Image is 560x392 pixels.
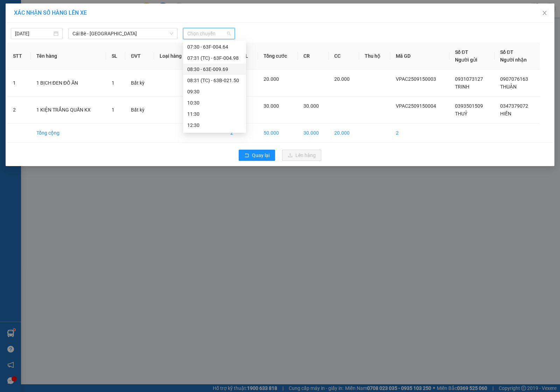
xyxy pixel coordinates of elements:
div: 0963222212 [60,31,131,41]
td: 20.000 [329,123,359,143]
div: 11:30 [187,110,242,118]
span: 20.000 [264,76,279,82]
div: THÀNH [6,14,55,23]
th: Loại hàng [154,43,192,70]
th: Tên hàng [31,43,106,70]
th: ĐVT [125,43,154,70]
th: SL [106,43,125,70]
div: 08:30 - 63E-009.69 [187,65,242,73]
span: VPAC2509150003 [396,76,436,82]
th: Thu hộ [359,43,390,70]
td: 1 [7,70,31,97]
span: 0907076163 [500,76,528,82]
td: 2 [390,123,449,143]
div: VP [GEOGRAPHIC_DATA] [60,6,131,23]
td: Bất kỳ [125,97,154,123]
span: VPAC2509150004 [396,103,436,109]
td: 2 [7,97,31,123]
span: THUỶ [455,111,467,116]
th: CC [329,43,359,70]
span: Cái Bè - Sài Gòn [72,28,173,39]
span: 0393501509 [455,103,483,109]
span: THUẬN [500,84,517,90]
span: Nhận: [60,7,77,14]
div: 07:31 (TC) - 63F-004.98 [187,54,242,62]
td: 1 BỊCH ĐEN ĐỒ ĂN [31,70,106,97]
span: 1 [112,80,114,86]
span: Quay lại [252,151,269,159]
span: Rồi : [5,46,17,53]
td: 50.000 [258,123,298,143]
span: 0347379072 [500,103,528,109]
span: HIỀN [500,111,511,116]
td: 1 KIỆN TRẮNG QUẤN KX [31,97,106,123]
span: 1 [112,107,114,113]
span: XÁC NHẬN SỐ HÀNG LÊN XE [14,9,87,16]
th: Tổng cước [258,43,298,70]
span: Chọn chuyến [187,28,231,39]
span: down [169,31,174,36]
button: Close [535,3,554,23]
div: 12:30 [187,121,242,129]
span: 20.000 [334,76,350,82]
td: 30.000 [298,123,329,143]
div: 50.000 [5,45,56,54]
span: Số ĐT [455,49,468,55]
span: 30.000 [264,103,279,109]
td: Tổng cộng [31,123,106,143]
span: TRINH [455,84,469,90]
div: DIỄM THUÝ [60,23,131,31]
td: Bất kỳ [125,70,154,97]
div: VP An Cư [6,6,55,14]
span: Gửi: [6,7,17,14]
div: 08:31 (TC) - 63B-021.50 [187,77,242,84]
span: Người gửi [455,57,477,63]
span: Người nhận [500,57,527,63]
input: 15/09/2025 [15,30,52,37]
button: uploadLên hàng [282,150,321,161]
span: 0931073127 [455,76,483,82]
span: 30.000 [303,103,319,109]
div: 09:30 [187,88,242,95]
div: 10:30 [187,99,242,107]
span: rollback [244,153,249,158]
button: rollbackQuay lại [239,150,275,161]
span: Số ĐT [500,49,513,55]
span: close [542,10,547,16]
div: 0395069776 [6,23,55,33]
td: 2 [225,123,258,143]
th: STT [7,43,31,70]
div: 07:30 - 63F-004.64 [187,43,242,51]
th: Mã GD [390,43,449,70]
th: CR [298,43,329,70]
